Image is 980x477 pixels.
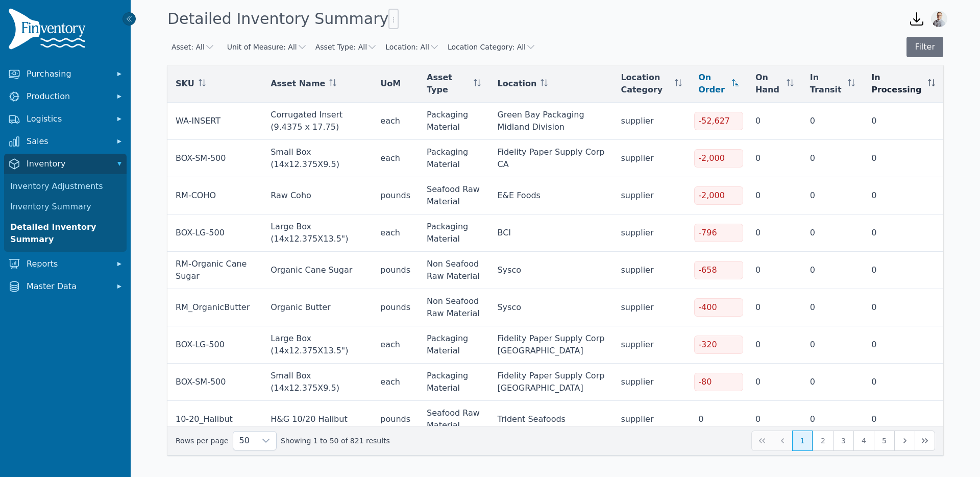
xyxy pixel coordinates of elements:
span: Purchasing [27,68,108,80]
button: Location Category: All [448,42,536,52]
button: Location: All [385,42,439,52]
td: RM-COHO [167,177,262,214]
div: -2,000 [694,186,743,205]
div: 0 [871,264,935,276]
td: Green Bay Packaging Midland Division [489,103,612,140]
div: 0 [810,115,855,127]
button: Filter [906,37,943,57]
td: RM_OrganicButter [167,289,262,326]
td: BOX-LG-500 [167,326,262,364]
img: Finventory [8,8,90,54]
span: Showing 1 to 50 of 821 results [281,436,390,446]
td: each [372,364,419,401]
td: Trident Seafoods [489,401,612,438]
span: On Order [698,71,728,96]
td: WA-INSERT [167,103,262,140]
td: Large Box (14x12.375X13.5") [262,214,372,252]
td: each [372,214,419,252]
button: Asset: All [171,42,215,52]
button: Page 5 [874,431,894,451]
td: Small Box (14x12.375X9.5) [262,140,372,177]
button: Page 1 [792,431,813,451]
span: Sales [27,135,108,148]
span: Inventory [27,158,108,170]
div: 0 [755,152,794,164]
div: 0 [755,189,794,202]
span: Location [497,78,536,90]
td: Non Seafood Raw Material [419,289,489,326]
button: Page 3 [833,431,853,451]
div: 0 [810,301,855,314]
td: Packaging Material [419,103,489,140]
div: 0 [755,301,794,314]
span: Location Category [621,71,671,96]
td: Corrugated Insert (9.4375 x 17.75) [262,103,372,140]
td: Packaging Material [419,140,489,177]
div: 0 [755,339,794,351]
td: supplier [612,401,690,438]
button: Asset Type: All [315,42,377,52]
div: 0 [810,227,855,239]
a: Detailed Inventory Summary [6,217,125,250]
button: Inventory [4,154,127,174]
td: RM-Organic Cane Sugar [167,252,262,289]
td: supplier [612,364,690,401]
td: supplier [612,103,690,140]
td: Small Box (14x12.375X9.5) [262,364,372,401]
div: 0 [871,413,935,425]
td: BOX-SM-500 [167,140,262,177]
div: 0 [755,376,794,388]
button: Master Data [4,276,127,297]
td: each [372,326,419,364]
td: pounds [372,177,419,214]
div: 0 [871,189,935,202]
span: In Transit [810,71,844,96]
button: Reports [4,254,127,274]
button: Sales [4,131,127,152]
td: supplier [612,214,690,252]
td: Sysco [489,252,612,289]
span: On Hand [755,71,782,96]
div: 0 [871,152,935,164]
span: Reports [27,258,108,270]
td: pounds [372,252,419,289]
span: Rows per page [233,432,256,450]
div: -320 [694,336,743,354]
button: Production [4,86,127,107]
span: Logistics [27,113,108,125]
td: Large Box (14x12.375X13.5") [262,326,372,364]
button: Next Page [894,431,915,451]
td: Seafood Raw Material [419,401,489,438]
button: Last Page [915,431,935,451]
td: supplier [612,289,690,326]
td: 10-20_Halibut [167,401,262,438]
span: SKU [176,78,194,90]
div: 0 [810,413,855,425]
div: 0 [871,115,935,127]
td: supplier [612,252,690,289]
span: Asset Name [271,78,325,90]
td: E&E Foods [489,177,612,214]
td: pounds [372,401,419,438]
td: each [372,140,419,177]
td: Packaging Material [419,326,489,364]
div: 0 [810,339,855,351]
div: -80 [694,373,743,391]
span: UoM [380,78,401,90]
div: -796 [694,224,743,242]
td: Organic Cane Sugar [262,252,372,289]
a: Inventory Summary [6,197,125,217]
td: Packaging Material [419,214,489,252]
span: Production [27,90,108,103]
div: 0 [810,152,855,164]
span: In Processing [871,71,924,96]
button: Page 4 [853,431,874,451]
td: Organic Butter [262,289,372,326]
div: 0 [871,339,935,351]
div: 0 [698,413,739,425]
td: Non Seafood Raw Material [419,252,489,289]
div: 0 [810,264,855,276]
span: Master Data [27,280,108,293]
a: Inventory Adjustments [6,176,125,197]
div: 0 [755,227,794,239]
